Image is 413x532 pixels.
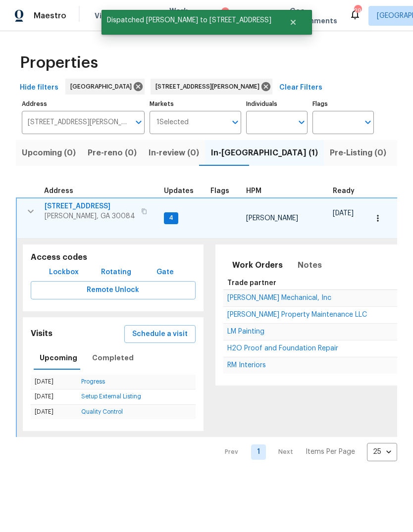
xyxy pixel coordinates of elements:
button: Lockbox [45,263,83,282]
a: H2O Proof and Foundation Repair [227,345,338,351]
span: Ready [333,188,355,194]
span: Visits [95,11,115,21]
a: Quality Control [81,409,123,415]
span: Maestro [34,11,66,21]
span: Hide filters [20,82,58,94]
button: Open [361,115,375,129]
div: 29 [354,6,361,16]
span: Notes [298,258,322,272]
span: Rotating [101,266,131,279]
button: Rotating [97,263,135,282]
span: Remote Unlock [39,284,188,296]
a: [PERSON_NAME] Property Maintenance LLC [227,312,367,318]
label: Markets [150,101,242,107]
button: Clear Filters [275,79,326,97]
span: H2O Proof and Foundation Repair [227,345,338,352]
span: Upcoming [40,352,77,364]
span: Completed [92,352,134,364]
td: [DATE] [31,375,77,389]
td: [DATE] [31,404,77,419]
span: In-review (0) [149,146,199,160]
div: [STREET_ADDRESS][PERSON_NAME] [151,79,272,95]
span: [PERSON_NAME] Mechanical, Inc [227,294,331,301]
button: Close [277,12,310,32]
button: Remote Unlock [31,281,196,299]
span: Clear Filters [279,82,322,94]
span: [GEOGRAPHIC_DATA] [70,82,136,92]
span: Pre-Listing (0) [330,146,386,160]
span: Upcoming (0) [22,146,76,160]
span: [STREET_ADDRESS][PERSON_NAME] [155,82,263,92]
button: Open [295,115,309,129]
span: [DATE] [333,210,354,217]
h5: Access codes [31,252,196,263]
span: 1 Selected [156,118,189,127]
span: Address [44,188,73,194]
label: Flags [312,101,374,107]
span: Pre-reno (0) [88,146,137,160]
p: Items Per Page [306,447,355,457]
button: Open [228,115,242,129]
span: Properties [20,58,98,68]
button: Hide filters [16,79,62,97]
a: RM Interiors [227,362,266,368]
span: Work Orders [169,6,195,26]
span: In-[GEOGRAPHIC_DATA] (1) [211,146,318,160]
span: [STREET_ADDRESS] [45,201,135,211]
span: Geo Assignments [290,6,337,26]
span: [PERSON_NAME], GA 30084 [45,211,135,221]
a: Progress [81,379,105,385]
button: Open [132,115,146,129]
td: [DATE] [31,389,77,404]
span: Lockbox [49,266,79,279]
a: [PERSON_NAME] Mechanical, Inc [227,295,331,301]
span: [PERSON_NAME] Property Maintenance LLC [227,311,367,318]
div: 1 [221,7,229,17]
nav: Pagination Navigation [215,443,397,461]
label: Individuals [246,101,308,107]
a: Setup External Listing [81,393,141,399]
a: Goto page 1 [251,444,266,460]
span: Dispatched [PERSON_NAME] to [STREET_ADDRESS] [102,10,277,31]
div: Earliest renovation start date (first business day after COE or Checkout) [333,188,363,194]
span: RM Interiors [227,362,266,369]
h5: Visits [31,329,52,339]
span: [PERSON_NAME] [246,215,298,222]
label: Address [22,101,145,107]
div: 25 [367,439,397,465]
button: Schedule a visit [124,325,196,343]
span: Schedule a visit [132,328,188,340]
div: [GEOGRAPHIC_DATA] [65,79,145,95]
